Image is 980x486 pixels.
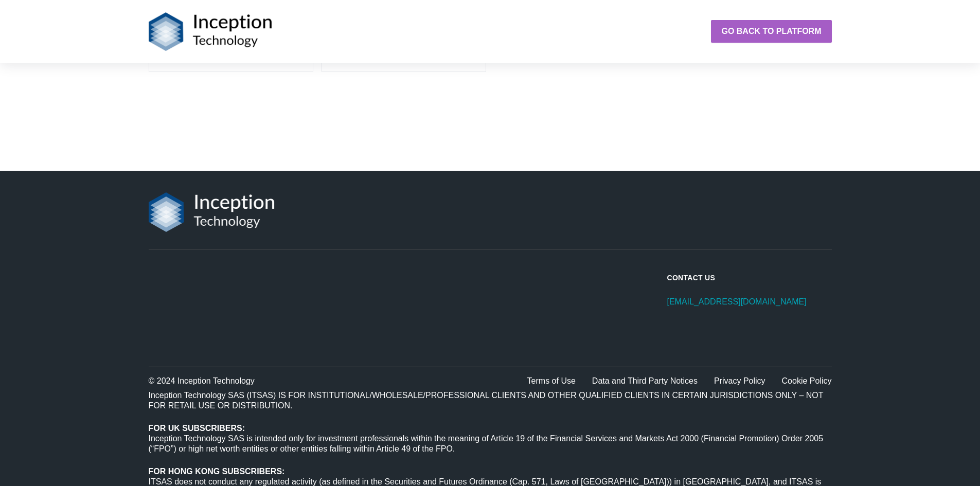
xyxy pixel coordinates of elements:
[149,192,275,231] img: Logo
[149,12,272,51] img: Logo
[592,376,698,385] a: Data and Third Party Notices
[149,390,832,411] p: Inception Technology SAS (ITSAS) IS FOR INSTITUTIONAL/WHOLESALE/PROFESSIONAL CLIENTS AND OTHER QU...
[711,20,831,43] a: Go back to platform
[149,424,245,433] strong: FOR UK SUBSCRIBERS:
[149,434,832,454] p: Inception Technology SAS is intended only for investment professionals within the meaning of Arti...
[721,27,821,35] strong: Go back to platform
[527,376,576,385] a: Terms of Use
[714,376,765,385] a: Privacy Policy
[149,467,285,476] strong: FOR HONG KONG SUBSCRIBERS:
[782,376,832,385] a: Cookie Policy
[667,297,807,306] a: [EMAIL_ADDRESS][DOMAIN_NAME]
[667,274,832,283] h5: Contact Us
[149,376,313,386] div: © 2024 Inception Technology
